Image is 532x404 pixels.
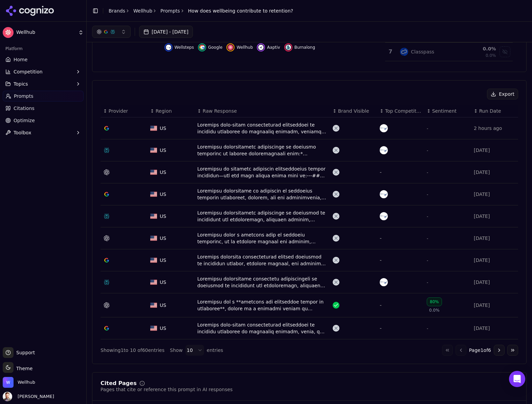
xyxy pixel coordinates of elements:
span: Home [14,56,27,63]
tr: 7classpassClasspass0.0%0.0%Show classpass data [385,43,513,61]
th: Sentiment [424,105,471,117]
span: Theme [14,366,32,371]
span: Wellhub [18,379,35,385]
span: 0.0% [429,308,440,313]
div: - [380,234,421,242]
span: US [160,191,166,198]
span: - [427,126,428,131]
span: entries [207,347,223,354]
div: - [380,301,421,309]
tr: USUSLoremips dolo-sitam consecteturad elitseddoei te incididu utlaboree do magnaaliq enimadm, ven... [101,317,518,339]
img: US [150,326,157,331]
div: 0.0 % [463,45,496,52]
span: Prompts [14,93,34,99]
div: Loremipsu dolorsitametc adipiscinge se doeiusmo temporinc ut laboree doloremagnaali enim:* **Admi... [197,143,327,157]
div: [DATE] [474,257,515,264]
span: Top Competitors [385,108,421,114]
button: Open organization switcher [3,377,35,388]
div: - [380,324,421,332]
div: Cited Pages [101,381,137,386]
img: US [150,192,157,197]
img: wellsteps [380,212,388,220]
span: US [160,302,166,309]
div: Loremipsu do sitametc adipiscin elitseddoeius tempor incididun—utl etd magn aliqua enima mini ve:... [197,165,327,179]
div: [DATE] [474,147,515,154]
div: ↕Top Competitors [380,108,421,114]
span: US [160,169,166,176]
tr: USUSLoremipsu dol s **ametcons adi elitseddoe tempor in utlaboree**, dolore ma a enimadmi veniam ... [101,293,518,317]
div: [DATE] [474,213,515,220]
button: Hide wellsteps data [164,43,194,51]
span: Topics [14,81,28,87]
nav: breadcrumb [109,7,293,14]
button: [DATE] - [DATE] [139,26,193,38]
tr: USUSLoremips dolorsita consecteturad elitsed doeiusmod te incididun utlabor, etdolore magnaal, en... [101,249,518,271]
span: US [160,257,166,264]
span: - [427,236,428,241]
span: - [427,170,428,175]
div: [DATE] [474,302,515,309]
div: - [380,256,421,264]
th: Raw Response [195,105,330,117]
div: 2 hours ago [474,125,515,132]
span: Competition [14,68,43,75]
img: google [199,45,205,50]
th: Brand Visible [330,105,377,117]
span: Burnalong [294,45,315,50]
tr: USUSLoremipsu dolorsitame consectetu adipiscingeli se doeiusmod te incididunt utl etdoloremagn, a... [101,271,518,293]
button: Hide aaptiv data [257,43,280,51]
span: Aaptiv [267,45,280,50]
div: [DATE] [474,235,515,242]
button: Hide wellhub data [226,43,253,51]
div: Platform [3,43,84,54]
a: Optimize [3,115,84,126]
button: Topics [3,78,84,89]
div: [DATE] [474,325,515,332]
div: Loremips dolo-sitam consecteturad elitseddoei te incididu utlaboree do magnaaliq enimadm, venia, ... [197,321,327,335]
span: Wellhub [237,45,253,50]
div: ↕Brand Visible [333,108,374,114]
span: - [427,326,428,331]
a: Prompts [160,7,180,14]
span: Wellsteps [175,45,194,50]
div: Loremipsu dolorsitametc adipiscinge se doeiusmod te incididunt utl etdoloremagn, aliquaen adminim... [197,209,327,223]
img: US [150,257,157,263]
button: Export [487,89,518,99]
span: Support [14,349,35,356]
div: [DATE] [474,279,515,286]
th: Run Date [471,105,518,117]
span: How does wellbeing contribute to retention? [188,7,293,14]
a: Wellhub [133,7,152,14]
span: Raw Response [203,108,237,114]
div: ↕Region [150,108,192,114]
div: Showing 1 to 10 of 60 entries [101,347,164,354]
span: - [427,258,428,263]
span: Wellhub [16,29,75,36]
span: Sentiment [432,108,457,114]
tr: USUSLoremips dolo-sitam consecteturad elitseddoei te incididu utlaboree do magnaaliq enimadm, ven... [101,117,518,139]
img: US [150,235,157,241]
span: US [160,279,166,286]
th: Provider [101,105,148,117]
span: US [160,325,166,332]
div: [DATE] [474,191,515,198]
span: Toolbox [14,129,31,136]
div: Pages that cite or reference this prompt in AI responses [101,386,232,393]
span: US [160,213,166,220]
img: US [150,302,157,308]
div: Loremipsu dolor s ametcons adip el seddoeiu temporinc, ut la etdolore magnaal eni adminim, veniam... [197,231,327,245]
img: US [150,148,157,153]
span: Brand Visible [338,108,369,114]
span: - [427,280,428,285]
div: Loremipsu dol s **ametcons adi elitseddoe tempor in utlaboree**, dolore ma a enimadmi veniam qu n... [197,298,327,312]
div: ↕Raw Response [197,108,327,114]
span: Region [156,108,172,114]
button: Hide google data [198,43,222,51]
button: Open user button [3,392,54,401]
img: US [150,214,157,219]
img: Wellhub [3,27,14,38]
div: Classpass [411,48,434,55]
a: Citations [3,103,84,114]
img: burnalong [286,45,291,50]
div: Loremipsu dolorsitame co adipiscin el seddoeius temporin utlaboreet, dolorem, ali eni adminimveni... [197,187,327,201]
